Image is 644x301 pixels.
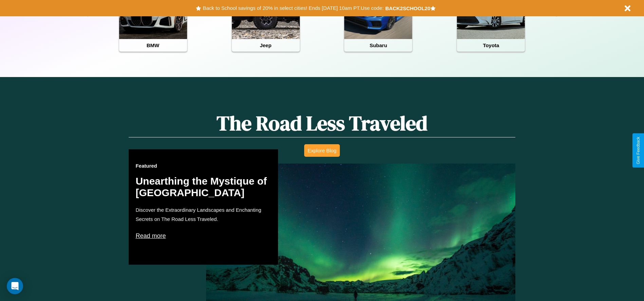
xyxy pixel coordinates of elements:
h2: Unearthing the Mystique of [GEOGRAPHIC_DATA] [135,175,271,199]
h1: The Road Less Traveled [129,109,515,137]
h4: Toyota [457,39,525,52]
button: Explore Blog [304,144,340,157]
h4: Subaru [344,39,412,52]
h4: Jeep [232,39,300,52]
p: Discover the Extraordinary Landscapes and Enchanting Secrets on The Road Less Traveled. [135,205,271,224]
button: Back to School savings of 20% in select cities! Ends [DATE] 10am PT.Use code: [201,3,385,13]
div: Give Feedback [636,137,641,164]
div: Open Intercom Messenger [7,278,23,294]
h3: Featured [135,163,271,169]
b: BACK2SCHOOL20 [385,5,430,11]
h4: BMW [119,39,187,52]
p: Read more [135,230,271,241]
